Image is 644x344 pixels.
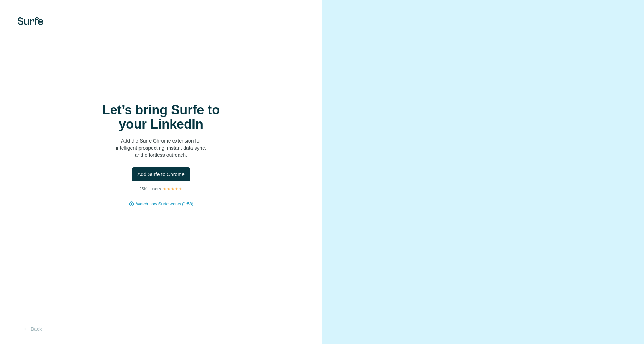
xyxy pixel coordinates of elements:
[17,323,47,335] button: Back
[89,137,233,159] p: Add the Surfe Chrome extension for intelligent prospecting, instant data sync, and effortless out...
[139,186,161,192] p: 25K+ users
[137,171,185,178] span: Add Surfe to Chrome
[89,103,233,131] h1: Let’s bring Surfe to your LinkedIn
[136,201,193,207] button: Watch how Surfe works (1:58)
[17,17,43,25] img: Surfe's logo
[162,187,183,191] img: Rating Stars
[132,167,190,181] button: Add Surfe to Chrome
